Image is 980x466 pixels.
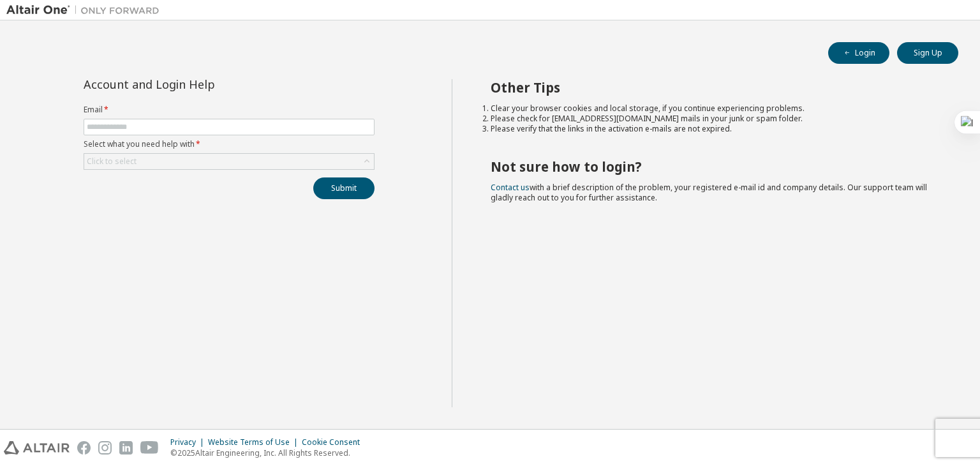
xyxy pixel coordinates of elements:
div: Privacy [170,437,208,447]
div: Cookie Consent [302,437,367,447]
li: Clear your browser cookies and local storage, if you continue experiencing problems. [491,103,936,114]
button: Submit [313,177,375,199]
li: Please check for [EMAIL_ADDRESS][DOMAIN_NAME] mails in your junk or spam folder. [491,114,936,124]
img: altair_logo.svg [4,441,70,455]
label: Email [84,105,375,115]
a: Contact us [491,182,530,193]
img: youtube.svg [140,441,159,455]
div: Click to select [84,154,374,169]
div: Account and Login Help [84,79,316,89]
img: linkedin.svg [119,441,133,455]
div: Website Terms of Use [208,437,302,447]
li: Please verify that the links in the activation e-mails are not expired. [491,124,936,134]
button: Sign Up [897,42,958,64]
div: Click to select [87,156,137,167]
p: © 2025 Altair Engineering, Inc. All Rights Reserved. [170,447,367,458]
img: instagram.svg [98,441,112,455]
img: facebook.svg [77,441,91,455]
button: Login [828,42,889,64]
h2: Other Tips [491,79,936,96]
label: Select what you need help with [84,139,375,149]
span: with a brief description of the problem, your registered e-mail id and company details. Our suppo... [491,182,927,203]
h2: Not sure how to login? [491,158,936,175]
img: Altair One [6,4,166,17]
